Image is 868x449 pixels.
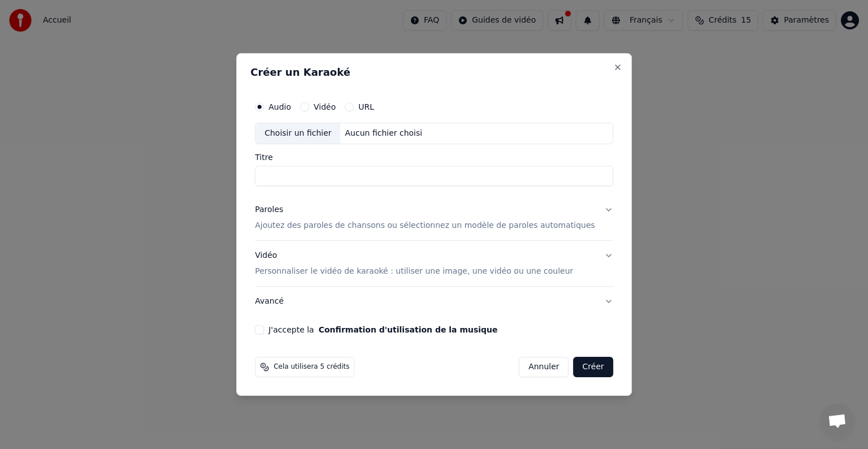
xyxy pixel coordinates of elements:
button: VidéoPersonnaliser le vidéo de karaoké : utiliser une image, une vidéo ou une couleur [255,241,613,286]
label: J'accepte la [268,326,497,334]
div: Vidéo [255,250,573,277]
p: Personnaliser le vidéo de karaoké : utiliser une image, une vidéo ou une couleur [255,266,573,277]
h2: Créer un Karaoké [250,67,618,77]
label: Audio [268,103,291,111]
label: Titre [255,153,613,161]
button: Créer [574,357,613,377]
button: Annuler [519,357,568,377]
button: ParolesAjoutez des paroles de chansons ou sélectionnez un modèle de paroles automatiques [255,195,613,240]
label: URL [358,103,374,111]
button: J'accepte la [319,326,498,334]
label: Vidéo [314,103,336,111]
button: Avancé [255,287,613,316]
div: Choisir un fichier [255,123,340,144]
p: Ajoutez des paroles de chansons ou sélectionnez un modèle de paroles automatiques [255,220,595,231]
div: Aucun fichier choisi [341,128,427,139]
span: Cela utilisera 5 crédits [274,362,349,372]
div: Paroles [255,204,283,215]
